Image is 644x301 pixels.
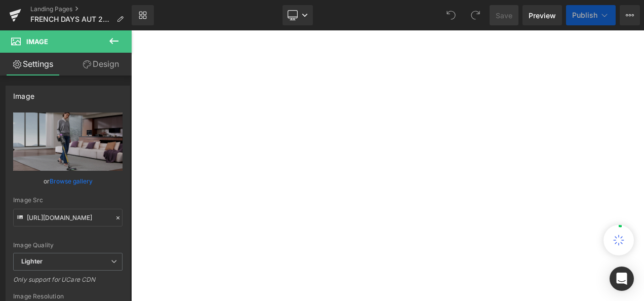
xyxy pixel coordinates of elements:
a: Design [68,53,134,76]
span: Image [26,37,48,46]
div: Open Intercom Messenger [610,267,634,291]
b: Lighter [21,257,43,265]
input: Link [13,209,123,227]
a: New Library [132,5,154,25]
div: Image Quality [13,242,123,249]
a: Landing Pages [30,5,132,13]
a: Preview [522,5,562,25]
button: Redo [465,5,486,25]
div: Image Resolution [13,293,123,300]
span: Save [496,10,512,21]
a: Browse gallery [50,172,93,190]
div: or [13,176,123,186]
button: Undo [441,5,461,25]
span: FRENCH DAYS AUT 2025 [30,15,112,23]
button: More [620,5,640,25]
span: Preview [529,10,556,21]
div: Only support for UCare CDN [13,276,123,290]
button: Publish [566,5,616,25]
span: Publish [572,11,597,19]
div: Image [13,86,34,100]
div: Image Src [13,197,123,204]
